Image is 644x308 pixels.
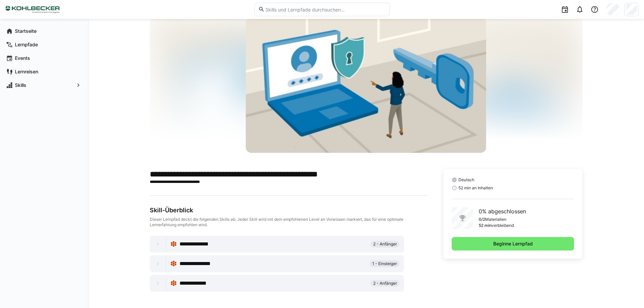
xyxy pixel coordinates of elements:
span: 52 min an Inhalten [458,185,493,191]
p: 52 min [479,223,492,228]
p: Materialien [485,217,506,222]
div: Skill-Überblick [150,207,427,214]
span: Beginne Lernpfad [492,240,534,247]
p: 0/2 [479,217,485,222]
span: 2 - Anfänger [373,281,397,286]
input: Skills und Lernpfade durchsuchen… [265,6,386,13]
p: verbleibend [492,223,514,228]
span: 1 - Einsteiger [372,261,397,266]
button: Beginne Lernpfad [452,237,574,251]
span: 2 - Anfänger [373,241,397,247]
div: Dieser Lernpfad deckt die folgenden Skills ab. Jeder Skill wird mit dem empfohlenen Level an Vorw... [150,217,427,228]
span: Deutsch [458,177,474,183]
p: 0% abgeschlossen [479,207,526,215]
